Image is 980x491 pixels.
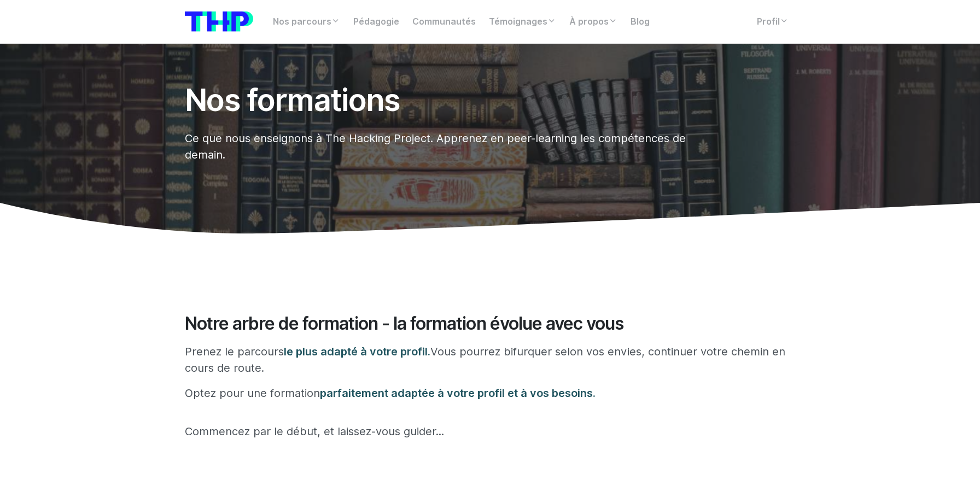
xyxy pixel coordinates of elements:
[185,343,795,376] p: Prenez le parcours Vous pourrez bifurquer selon vos envies, continuer votre chemin en cours de ro...
[284,345,430,358] span: le plus adapté à votre profil.
[406,11,482,33] a: Communautés
[482,11,563,33] a: Témoignages
[750,11,795,33] a: Profil
[624,11,656,33] a: Blog
[185,130,691,163] p: Ce que nous enseignons à The Hacking Project. Apprenez en peer-learning les compétences de demain.
[347,11,406,33] a: Pédagogie
[185,423,795,440] p: Commencez par le début, et laissez-vous guider...
[320,387,596,400] span: parfaitement adaptée à votre profil et à vos besoins.
[185,83,691,117] h1: Nos formations
[185,313,795,334] h2: Notre arbre de formation - la formation évolue avec vous
[185,385,795,401] p: Optez pour une formation
[185,11,253,32] img: logo
[563,11,624,33] a: À propos
[266,11,347,33] a: Nos parcours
